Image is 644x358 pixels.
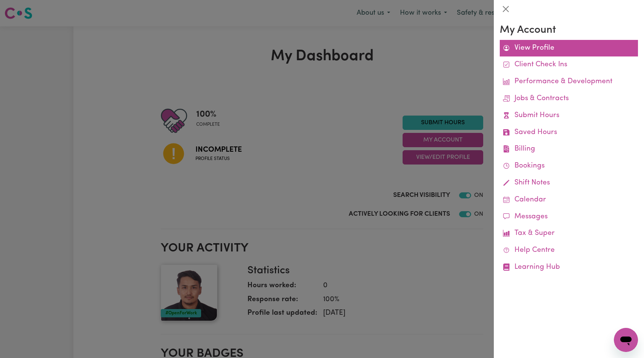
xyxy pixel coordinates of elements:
[500,175,638,192] a: Shift Notes
[500,40,638,57] a: View Profile
[500,209,638,225] a: Messages
[614,328,638,352] iframe: Button to launch messaging window, conversation in progress
[500,56,638,73] a: Client Check Ins
[500,73,638,90] a: Performance & Development
[500,90,638,107] a: Jobs & Contracts
[500,3,512,15] button: Close
[500,107,638,124] a: Submit Hours
[500,192,638,209] a: Calendar
[500,158,638,175] a: Bookings
[500,141,638,158] a: Billing
[500,24,638,37] h3: My Account
[500,242,638,259] a: Help Centre
[500,225,638,242] a: Tax & Super
[500,124,638,141] a: Saved Hours
[500,259,638,276] a: Learning Hub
